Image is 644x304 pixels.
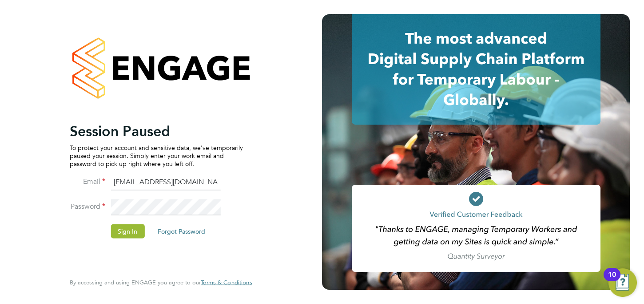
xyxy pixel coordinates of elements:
div: 10 [608,275,616,286]
label: Password [70,202,105,211]
span: By accessing and using ENGAGE you agree to our [70,279,252,286]
button: Open Resource Center, 10 new notifications [608,268,637,297]
label: Email [70,177,105,186]
a: Terms & Conditions [201,279,252,286]
input: Enter your work email... [111,174,220,191]
p: To protect your account and sensitive data, we've temporarily paused your session. Simply enter y... [70,143,243,168]
h2: Session Paused [70,122,243,140]
button: Sign In [111,224,144,238]
button: Forgot Password [151,224,212,238]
